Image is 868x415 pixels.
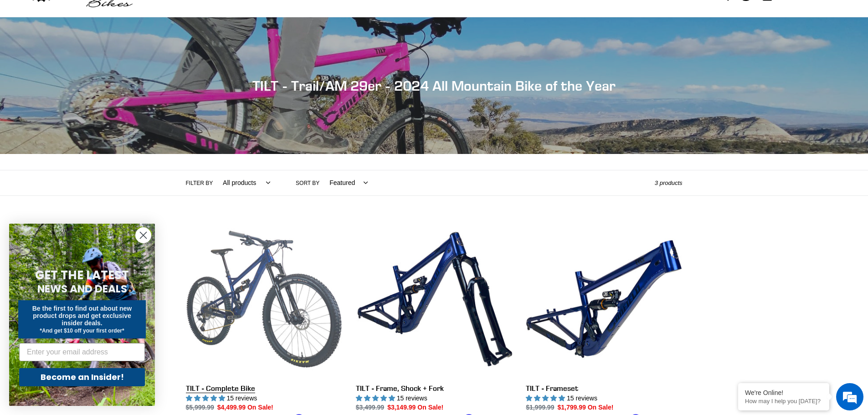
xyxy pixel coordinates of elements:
[149,5,171,26] div: Minimize live chat window
[655,179,683,186] span: 3 products
[35,267,129,283] span: GET THE LATEST
[61,51,167,63] div: Chat with us now
[10,50,24,64] div: Navigation go back
[296,179,319,187] label: Sort by
[252,77,616,94] span: TILT - Trail/AM 29er - 2024 All Mountain Bike of the Year
[40,328,124,334] span: *And get $10 off your first order*
[29,46,52,68] img: d_696896380_company_1647369064580_696896380
[135,227,151,243] button: Close dialog
[5,249,174,281] textarea: Type your message and hit 'Enter'
[186,179,213,187] label: Filter by
[53,115,126,207] span: We're online!
[745,398,822,405] p: How may I help you today?
[19,343,145,361] input: Enter your email address
[745,389,822,396] div: We're Online!
[32,305,132,327] span: Be the first to find out about new product drops and get exclusive insider deals.
[37,282,127,296] span: NEWS AND DEALS
[19,368,145,386] button: Become an Insider!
